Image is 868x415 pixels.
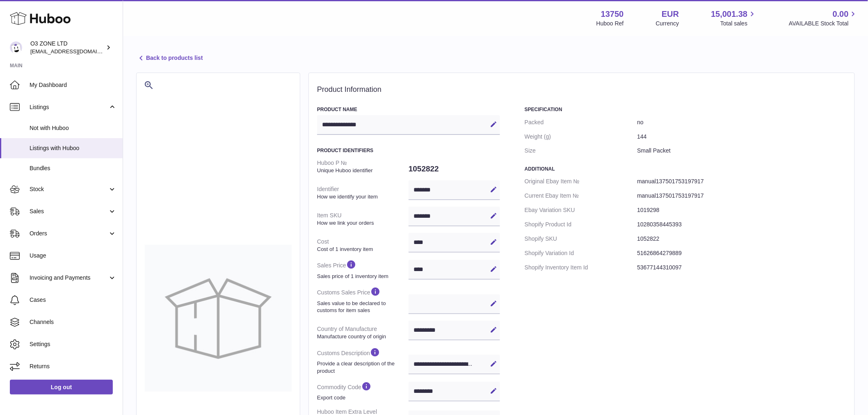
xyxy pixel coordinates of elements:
[317,193,407,201] strong: How we identify your item
[30,363,116,370] span: Returns
[317,394,407,401] strong: Export code
[30,144,116,152] span: Listings with Huboo
[317,208,409,230] dt: Item SKU
[317,156,409,177] dt: Huboo P №
[317,167,407,174] strong: Unique Huboo identifier
[525,130,637,144] dt: Weight (g)
[30,340,116,348] span: Settings
[525,203,637,217] dt: Ebay Variation SKU
[30,48,121,55] span: [EMAIL_ADDRESS][DOMAIN_NAME]
[317,219,407,227] strong: How we link your orders
[317,256,409,283] dt: Sales Price
[145,245,292,392] img: no-photo-large.jpg
[637,232,846,246] dd: 1052822
[317,333,407,340] strong: Manufacture country of origin
[637,203,846,217] dd: 1019298
[525,166,846,172] h3: Additional
[525,106,846,113] h3: Specification
[10,41,22,54] img: internalAdmin-13750@internal.huboo.com
[30,81,116,89] span: My Dashboard
[833,9,849,20] span: 0.00
[637,189,846,203] dd: manual137501753197917
[30,40,104,55] div: O3 ZONE LTD
[525,115,637,130] dt: Packed
[525,174,637,189] dt: Original Ebay Item №
[30,124,116,132] span: Not with Huboo
[317,85,846,94] h2: Product Information
[637,217,846,232] dd: 10280358445393
[525,246,637,260] dt: Shopify Variation Id
[711,9,757,27] a: 15,001.38 Total sales
[317,378,409,405] dt: Commodity Code
[525,232,637,246] dt: Shopify SKU
[30,103,108,111] span: Listings
[30,252,116,260] span: Usage
[525,144,637,158] dt: Size
[317,283,409,317] dt: Customs Sales Price
[317,246,407,253] strong: Cost of 1 inventory item
[317,182,409,203] dt: Identifier
[317,273,407,280] strong: Sales price of 1 inventory item
[317,147,500,154] h3: Product Identifiers
[409,160,500,178] dd: 1052822
[596,20,624,27] div: Huboo Ref
[637,144,846,158] dd: Small Packet
[317,106,500,113] h3: Product Name
[789,20,858,27] span: AVAILABLE Stock Total
[525,189,637,203] dt: Current Ebay Item №
[317,300,407,314] strong: Sales value to be declared to customs for item sales
[601,9,624,20] strong: 13750
[662,9,679,20] strong: EUR
[525,260,637,275] dt: Shopify Inventory Item Id
[637,260,846,275] dd: 53677144310097
[30,296,116,304] span: Cases
[30,185,108,193] span: Stock
[30,230,108,237] span: Orders
[637,115,846,130] dd: no
[136,53,203,63] a: Back to products list
[637,174,846,189] dd: manual137501753197917
[317,344,409,378] dt: Customs Description
[656,20,679,27] div: Currency
[317,235,409,256] dt: Cost
[637,246,846,260] dd: 51626864279889
[711,9,747,20] span: 15,001.38
[637,130,846,144] dd: 144
[317,322,409,343] dt: Country of Manufacture
[30,318,116,326] span: Channels
[30,207,108,215] span: Sales
[525,217,637,232] dt: Shopify Product Id
[10,380,113,394] a: Log out
[30,164,116,172] span: Bundles
[30,274,108,282] span: Invoicing and Payments
[720,20,757,27] span: Total sales
[317,360,407,374] strong: Provide a clear description of the product
[789,9,858,27] a: 0.00 AVAILABLE Stock Total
